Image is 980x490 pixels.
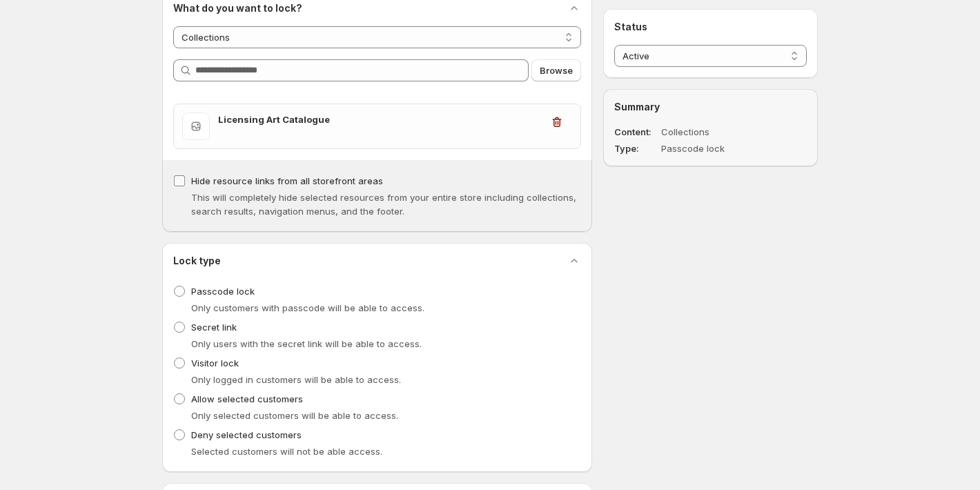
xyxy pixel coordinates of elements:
span: This will completely hide selected resources from your entire store including collections, search... [191,192,576,217]
h2: Summary [614,100,807,114]
dd: Passcode lock [661,141,767,155]
span: Browse [540,63,573,77]
span: Selected customers will not be able access. [191,446,382,457]
h2: Lock type [173,254,221,268]
span: Hide resource links from all storefront areas [191,175,383,186]
h2: What do you want to lock? [173,1,302,15]
dt: Type: [614,141,658,155]
span: Only selected customers will be able to access. [191,410,398,421]
span: Allow selected customers [191,393,303,404]
span: Deny selected customers [191,429,302,440]
span: Only users with the secret link will be able to access. [191,338,422,349]
h3: Licensing Art Catalogue [218,112,542,126]
span: Only customers with passcode will be able to access. [191,302,424,313]
h2: Status [614,20,807,34]
dt: Content: [614,125,658,139]
span: Visitor lock [191,357,239,369]
dd: Collections [661,125,767,139]
span: Secret link [191,322,237,333]
span: Only logged in customers will be able to access. [191,374,401,385]
button: Browse [531,59,581,81]
span: Passcode lock [191,286,255,297]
